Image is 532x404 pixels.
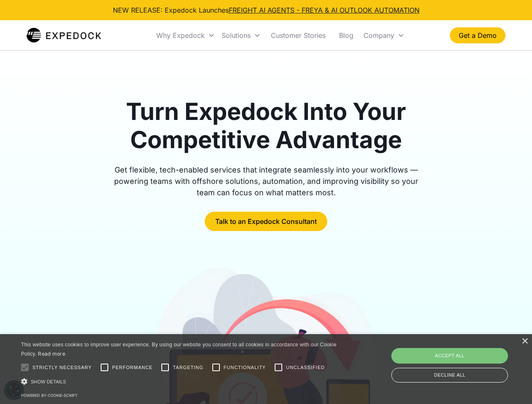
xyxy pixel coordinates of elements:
div: Why Expedock [153,21,218,50]
a: Customer Stories [264,21,332,50]
img: Expedock Logo [27,27,101,44]
a: Get a Demo [450,27,505,43]
span: Show details [31,379,66,384]
div: Company [364,31,394,40]
div: Decline all [391,368,508,383]
a: Read more [38,351,65,357]
div: Show details [21,377,340,386]
a: Powered by cookie-script [21,393,78,398]
a: Blog [332,21,360,50]
span: Strictly necessary [32,364,92,371]
h1: Turn Expedock Into Your Competitive Advantage [104,98,428,154]
div: NEW RELEASE: Expedock Launches [113,5,420,15]
div: Solutions [222,31,251,40]
a: home [27,27,101,44]
div: Why Expedock [156,31,205,40]
div: Company [360,21,408,50]
span: Unclassified [286,364,325,371]
span: Performance [112,364,153,371]
div: Solutions [218,21,264,50]
span: Functionality [224,364,266,371]
div: Close [521,338,528,345]
span: Targeting [173,364,203,371]
span: This website uses cookies to improve user experience. By using our website you consent to all coo... [21,342,337,357]
a: Talk to an Expedock Consultant [205,212,327,231]
div: Accept all [391,348,508,363]
a: FREIGHT AI AGENTS - FREYA & AI OUTLOOK AUTOMATION [229,6,420,14]
div: Get flexible, tech-enabled services that integrate seamlessly into your workflows — powering team... [104,164,428,198]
